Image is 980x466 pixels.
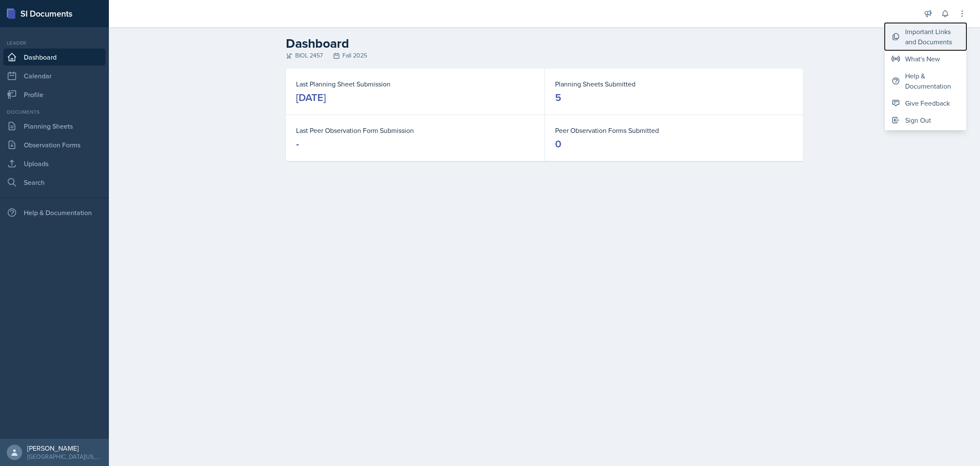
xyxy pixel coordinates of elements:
[905,54,940,64] div: What's New
[3,67,105,84] a: Calendar
[3,49,105,66] a: Dashboard
[885,95,966,112] button: Give Feedback
[885,23,966,50] button: Important Links and Documents
[3,155,105,172] a: Uploads
[905,71,960,91] div: Help & Documentation
[3,39,105,47] div: Leader
[905,115,931,125] div: Sign Out
[3,204,105,221] div: Help & Documentation
[27,444,102,452] div: [PERSON_NAME]
[885,112,966,129] button: Sign Out
[885,67,966,95] button: Help & Documentation
[3,136,105,153] a: Observation Forms
[3,86,105,103] a: Profile
[555,79,793,89] dt: Planning Sheets Submitted
[885,50,966,67] button: What's New
[296,79,534,89] dt: Last Planning Sheet Submission
[3,118,105,135] a: Planning Sheets
[555,125,793,135] dt: Peer Observation Forms Submitted
[296,137,299,151] div: -
[296,91,326,104] div: [DATE]
[27,452,102,461] div: [GEOGRAPHIC_DATA][US_STATE]
[555,137,561,151] div: 0
[905,26,960,47] div: Important Links and Documents
[286,36,803,51] h2: Dashboard
[286,51,803,60] div: BIOL 2457 Fall 2025
[296,125,534,135] dt: Last Peer Observation Form Submission
[905,98,950,108] div: Give Feedback
[555,91,561,104] div: 5
[3,174,105,191] a: Search
[3,108,105,116] div: Documents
